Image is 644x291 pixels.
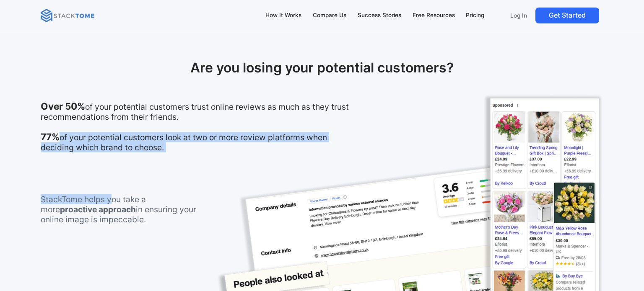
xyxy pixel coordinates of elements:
a: Log In [505,8,532,23]
a: How It Works [262,7,306,24]
a: Free Resources [408,7,459,24]
a: Compare Us [309,7,351,24]
a: Success Stories [353,7,405,24]
div: How It Works [265,11,301,20]
p: Log In [510,12,527,19]
a: Pricing [462,7,488,24]
p: of your potential customers trust online reviews as much as they trust recommendations from their... [41,101,350,152]
h2: Are you losing your potential customers? [41,60,603,76]
p: StackTome helps you take a more in ensuring your online image is impeccable. [41,194,199,224]
strong: Over 50% [41,100,85,112]
a: Get Started [535,8,599,23]
div: Pricing [466,11,484,20]
div: Success Stories [358,11,401,20]
strong: proactive approach [60,204,136,214]
strong: 77% [41,131,60,142]
div: Compare Us [313,11,346,20]
div: Free Resources [413,11,455,20]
